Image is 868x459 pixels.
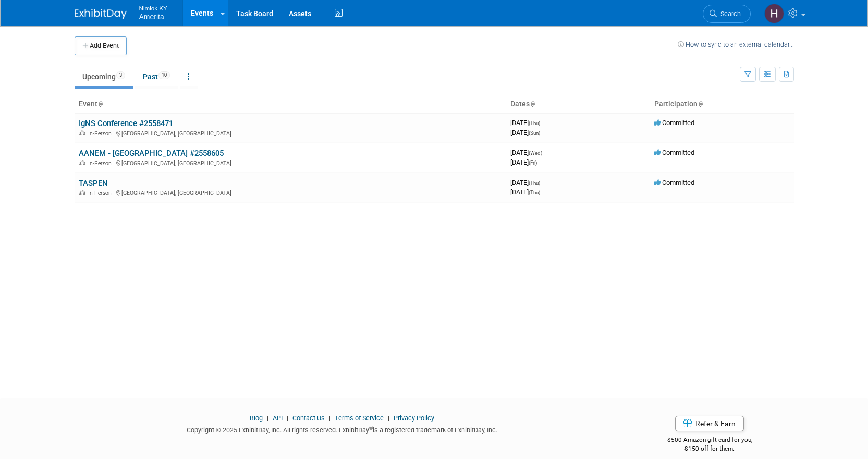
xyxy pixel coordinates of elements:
span: (Wed) [529,150,542,156]
span: [DATE] [510,119,543,127]
a: TASPEN [79,179,108,188]
a: Search [703,5,751,23]
span: 3 [116,71,125,79]
span: In-Person [88,190,115,196]
span: Committed [654,119,694,127]
div: [GEOGRAPHIC_DATA], [GEOGRAPHIC_DATA] [79,129,502,137]
span: - [542,119,543,127]
a: AANEM - [GEOGRAPHIC_DATA] #2558605 [79,148,224,158]
th: Participation [650,95,794,113]
span: | [385,414,392,422]
a: Sort by Participation Type [698,100,703,108]
th: Event [75,95,506,113]
a: How to sync to an external calendar... [678,41,794,48]
a: IgNS Conference #2558471 [79,119,173,128]
span: [DATE] [510,129,540,137]
span: [DATE] [510,158,537,166]
a: Refer & Earn [675,416,744,431]
span: In-Person [88,160,115,167]
img: ExhibitDay [75,9,127,19]
span: | [326,414,333,422]
span: | [284,414,291,422]
a: API [273,414,283,422]
span: (Thu) [529,180,540,186]
a: Sort by Start Date [530,100,535,108]
span: 10 [158,71,170,79]
button: Add Event [75,36,127,55]
span: In-Person [88,130,115,137]
img: Hannah Durbin [764,4,784,23]
div: $150 off for them. [626,444,794,453]
span: (Thu) [529,190,540,195]
a: Past10 [135,67,178,86]
img: In-Person Event [79,160,85,165]
span: | [264,414,271,422]
img: In-Person Event [79,190,85,195]
span: Search [717,10,741,18]
span: (Fri) [529,160,537,166]
div: $500 Amazon gift card for you, [626,429,794,453]
a: Terms of Service [335,414,384,422]
span: [DATE] [510,188,540,196]
a: Blog [250,414,263,422]
span: Amerita [139,13,164,21]
span: (Thu) [529,120,540,126]
span: [DATE] [510,179,543,187]
th: Dates [506,95,650,113]
span: Nimlok KY [139,2,167,13]
span: - [544,148,545,156]
sup: ® [369,425,373,431]
img: In-Person Event [79,130,85,135]
span: Committed [654,179,694,187]
div: [GEOGRAPHIC_DATA], [GEOGRAPHIC_DATA] [79,158,502,167]
a: Contact Us [292,414,325,422]
span: (Sun) [529,130,540,136]
a: Privacy Policy [394,414,434,422]
a: Upcoming3 [75,67,133,86]
div: Copyright © 2025 ExhibitDay, Inc. All rights reserved. ExhibitDay is a registered trademark of Ex... [75,423,610,435]
span: [DATE] [510,148,545,156]
span: - [542,179,543,187]
span: Committed [654,148,694,156]
div: [GEOGRAPHIC_DATA], [GEOGRAPHIC_DATA] [79,188,502,196]
a: Sort by Event Name [97,100,103,108]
